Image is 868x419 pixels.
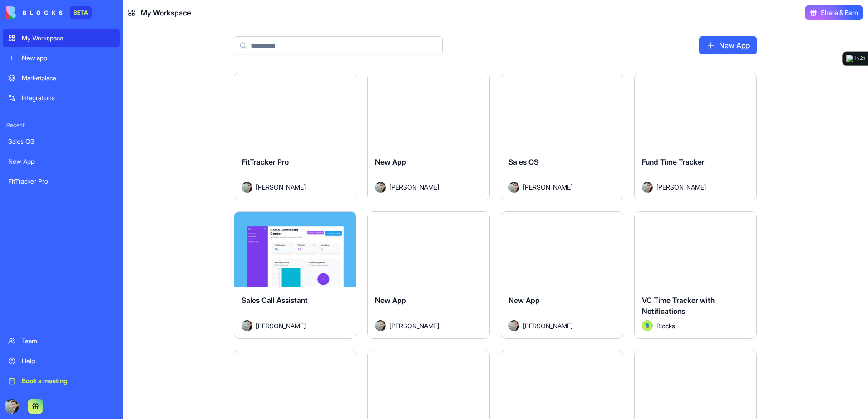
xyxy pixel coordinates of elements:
[375,320,386,331] img: Avatar
[656,182,706,192] span: [PERSON_NAME]
[3,132,120,151] a: Sales OS
[3,372,120,390] a: Book a meeting
[634,73,757,200] a: Fund Time TrackerAvatar[PERSON_NAME]
[5,399,19,414] img: ACg8ocLgft2zbYhxCVX_QnRk8wGO17UHpwh9gymK_VQRDnGx1cEcXohv=s96-c
[242,157,289,166] span: FitTracker Pro
[3,89,120,107] a: Integrations
[70,6,92,19] div: BETA
[242,296,308,305] span: Sales Call Assistant
[642,320,653,331] img: Avatar
[375,157,406,166] span: New App
[523,321,572,331] span: [PERSON_NAME]
[642,296,715,316] span: VC Time Tracker with Notifications
[256,321,306,331] span: [PERSON_NAME]
[642,157,705,166] span: Fund Time Tracker
[22,356,114,365] div: Help
[3,122,120,129] span: Recent
[22,54,114,63] div: New app
[8,177,114,186] div: FitTracker Pro
[22,93,114,102] div: Integrations
[234,73,356,200] a: FitTracker ProAvatar[PERSON_NAME]
[508,320,519,331] img: Avatar
[634,211,757,339] a: VC Time Tracker with NotificationsAvatarBlocks
[3,69,120,87] a: Marketplace
[367,73,490,200] a: New AppAvatar[PERSON_NAME]
[390,321,439,331] span: [PERSON_NAME]
[256,182,306,192] span: [PERSON_NAME]
[821,8,858,17] span: Share & Earn
[8,157,114,166] div: New App
[22,336,114,346] div: Team
[6,6,92,19] a: BETA
[22,376,114,385] div: Book a meeting
[699,36,757,54] a: New App
[6,6,63,19] img: logo
[141,7,191,18] span: My Workspace
[3,152,120,171] a: New App
[242,320,252,331] img: Avatar
[501,73,623,200] a: Sales OSAvatar[PERSON_NAME]
[508,157,538,166] span: Sales OS
[508,182,519,193] img: Avatar
[390,182,439,192] span: [PERSON_NAME]
[642,182,653,193] img: Avatar
[656,321,675,331] span: Blocks
[242,182,252,193] img: Avatar
[3,332,120,350] a: Team
[3,49,120,67] a: New app
[22,73,114,83] div: Marketplace
[523,182,572,192] span: [PERSON_NAME]
[22,34,114,43] div: My Workspace
[805,5,863,20] button: Share & Earn
[8,137,114,146] div: Sales OS
[375,296,406,305] span: New App
[375,182,386,193] img: Avatar
[234,211,356,339] a: Sales Call AssistantAvatar[PERSON_NAME]
[508,296,540,305] span: New App
[367,211,490,339] a: New AppAvatar[PERSON_NAME]
[3,352,120,370] a: Help
[855,55,865,62] div: In 2h
[846,55,853,62] img: logo
[501,211,623,339] a: New AppAvatar[PERSON_NAME]
[3,172,120,190] a: FitTracker Pro
[3,29,120,47] a: My Workspace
